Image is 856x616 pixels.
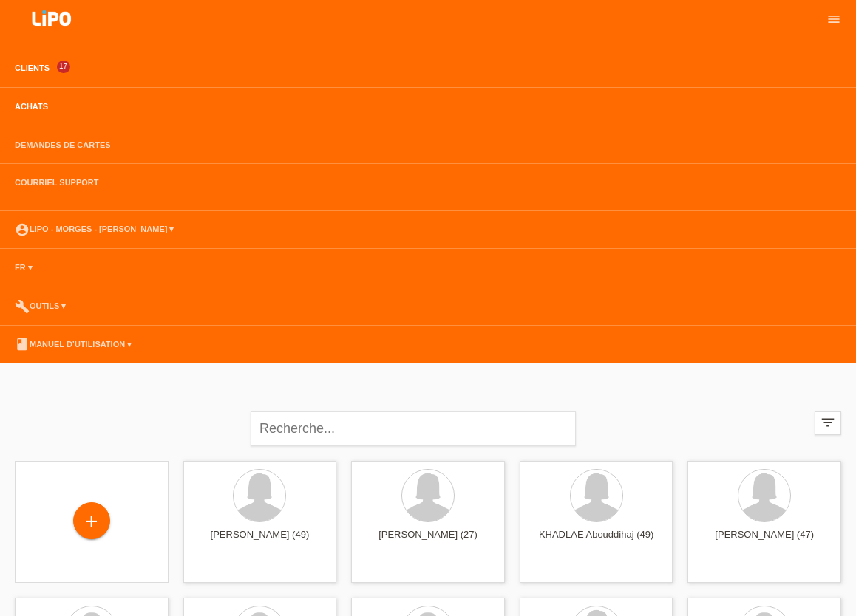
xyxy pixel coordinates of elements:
a: FR ▾ [7,263,40,272]
div: [PERSON_NAME] (47) [699,529,829,552]
a: buildOutils ▾ [7,301,73,310]
a: Courriel Support [7,178,106,187]
div: [PERSON_NAME] (49) [195,529,325,552]
i: build [15,299,30,314]
span: 17 [57,61,70,73]
input: Recherche... [251,411,576,446]
i: menu [826,12,841,27]
div: KHADLAE Abouddihaj (49) [531,529,662,552]
a: Clients [7,64,57,72]
div: [PERSON_NAME] (27) [363,529,493,552]
div: Enregistrer le client [74,509,109,534]
a: LIPO pay [15,30,89,41]
a: bookManuel d’utilisation ▾ [7,340,139,349]
i: book [15,337,30,352]
a: Demandes de cartes [7,140,118,149]
a: Achats [7,102,55,111]
a: menu [819,14,849,23]
i: account_circle [15,222,30,237]
i: filter_list [820,414,836,431]
a: account_circleLIPO - Morges - [PERSON_NAME] ▾ [7,225,181,233]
